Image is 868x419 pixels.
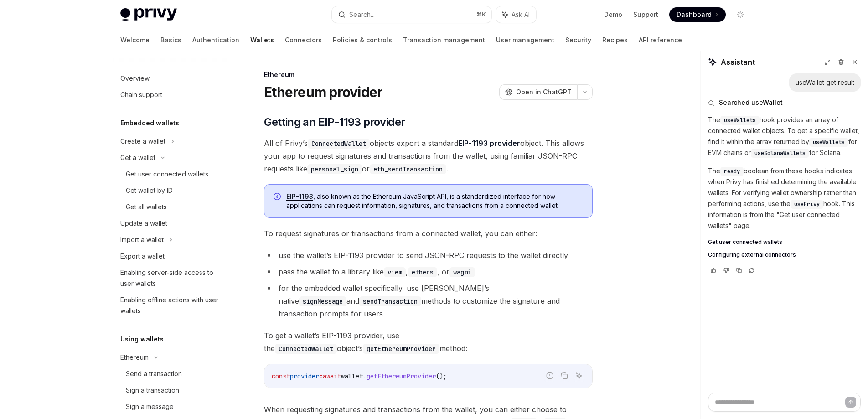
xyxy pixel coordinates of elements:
div: Ethereum [120,352,149,363]
span: await [323,372,341,380]
span: To request signatures or transactions from a connected wallet, you can either: [264,227,593,240]
button: Search...⌘K [332,6,491,23]
span: Configuring external connectors [708,251,796,259]
div: Chain support [120,89,162,100]
a: EIP-1193 provider [458,139,520,148]
a: Connectors [285,29,322,51]
code: viem [384,267,406,277]
a: Export a wallet [113,248,230,264]
a: Wallets [250,29,274,51]
a: Recipes [602,29,628,51]
div: Search... [349,9,375,20]
span: Open in ChatGPT [516,88,572,97]
div: Ethereum [264,70,593,79]
button: Ask AI [496,6,536,23]
span: . [363,372,367,380]
div: Sign a transaction [126,385,179,396]
a: Enabling server-side access to user wallets [113,264,230,292]
a: Transaction management [403,29,485,51]
span: useSolanaWallets [754,150,806,157]
code: sendTransaction [359,296,421,306]
div: useWallet get result [796,78,854,87]
a: Basics [160,29,181,51]
a: EIP-1193 [286,192,313,201]
span: , also known as the Ethereum JavaScript API, is a standardized interface for how applications can... [286,192,583,210]
div: Get a wallet [120,152,155,163]
a: User management [496,29,554,51]
li: for the embedded wallet specifically, use [PERSON_NAME]’s native and methods to customize the sig... [264,282,593,320]
a: Sign a message [113,398,230,415]
code: ConnectedWallet [308,139,370,149]
div: Sign a message [126,401,174,412]
span: Assistant [721,57,755,67]
span: Searched useWallet [719,98,783,107]
a: Sign a transaction [113,382,230,398]
span: const [272,372,290,380]
a: Chain support [113,87,230,103]
h5: Using wallets [120,334,164,345]
code: signMessage [299,296,346,306]
img: light logo [120,8,177,21]
a: API reference [639,29,682,51]
button: Toggle dark mode [733,7,748,22]
span: usePrivy [794,201,820,208]
code: getEthereumProvider [363,344,439,354]
span: = [319,372,323,380]
button: Copy the contents from the code block [558,370,570,382]
span: To get a wallet’s EIP-1193 provider, use the object’s method: [264,329,593,355]
span: Getting an EIP-1193 provider [264,115,405,129]
a: Authentication [192,29,239,51]
div: Send a transaction [126,368,182,379]
div: Overview [120,73,150,84]
p: The boolean from these hooks indicates when Privy has finished determining the available wallets.... [708,166,861,231]
a: Get user connected wallets [113,166,230,182]
a: Policies & controls [333,29,392,51]
span: getEthereumProvider [367,372,436,380]
span: useWallets [724,117,756,124]
svg: Info [274,193,283,202]
a: Security [565,29,591,51]
code: ConnectedWallet [275,344,337,354]
button: Send message [845,397,856,408]
span: Dashboard [677,10,712,19]
li: pass the wallet to a library like , , or [264,265,593,278]
code: eth_sendTransaction [370,164,446,174]
div: Enabling offline actions with user wallets [120,295,224,316]
code: ethers [408,267,437,277]
a: Configuring external connectors [708,251,861,259]
a: Get wallet by ID [113,182,230,199]
button: Report incorrect code [544,370,556,382]
h1: Ethereum provider [264,84,382,100]
span: Ask AI [511,10,530,19]
a: Update a wallet [113,215,230,232]
li: use the wallet’s EIP-1193 provider to send JSON-RPC requests to the wallet directly [264,249,593,262]
div: Import a wallet [120,234,164,245]
a: Send a transaction [113,366,230,382]
span: Get user connected wallets [708,238,782,246]
span: (); [436,372,447,380]
a: Enabling offline actions with user wallets [113,292,230,319]
div: Enabling server-side access to user wallets [120,267,224,289]
div: Get user connected wallets [126,169,208,180]
span: provider [290,372,319,380]
h5: Embedded wallets [120,118,179,129]
span: ⌘ K [476,11,486,18]
a: Dashboard [669,7,726,22]
p: The hook provides an array of connected wallet objects. To get a specific wallet, find it within ... [708,114,861,158]
a: Get all wallets [113,199,230,215]
a: Support [633,10,658,19]
div: Get all wallets [126,202,167,212]
div: Update a wallet [120,218,167,229]
code: personal_sign [307,164,362,174]
span: All of Privy’s objects export a standard object. This allows your app to request signatures and t... [264,137,593,175]
button: Searched useWallet [708,98,861,107]
div: Get wallet by ID [126,185,173,196]
code: wagmi [449,267,475,277]
span: useWallets [813,139,845,146]
span: wallet [341,372,363,380]
button: Ask AI [573,370,585,382]
div: Export a wallet [120,251,165,262]
a: Get user connected wallets [708,238,861,246]
a: Demo [604,10,622,19]
div: Create a wallet [120,136,165,147]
